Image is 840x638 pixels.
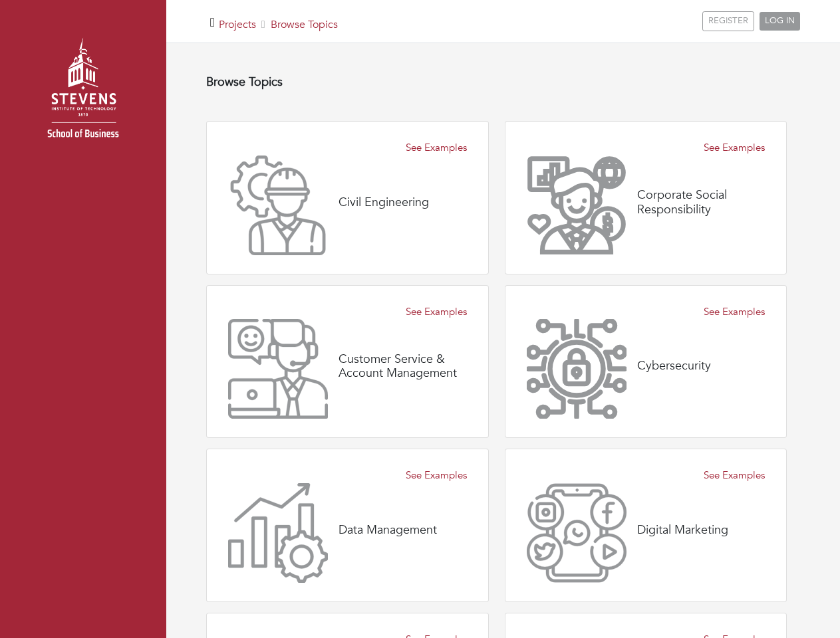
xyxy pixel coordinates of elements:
[760,12,800,31] a: LOG IN
[339,195,429,210] h4: Civil Engineering
[13,23,153,163] img: stevens_logo.png
[637,523,728,538] h4: Digital Marketing
[406,140,467,156] a: See Examples
[637,359,711,373] h4: Cybersecurity
[406,468,467,483] a: See Examples
[271,17,338,32] a: Browse Topics
[339,352,467,381] h4: Customer Service & Account Management
[704,304,765,320] a: See Examples
[637,188,766,217] h4: Corporate Social Responsibility
[219,17,256,32] a: Projects
[702,11,754,31] a: REGISTER
[704,468,765,483] a: See Examples
[704,140,765,156] a: See Examples
[406,304,467,320] a: See Examples
[206,75,787,90] h4: Browse Topics
[339,523,437,538] h4: Data Management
